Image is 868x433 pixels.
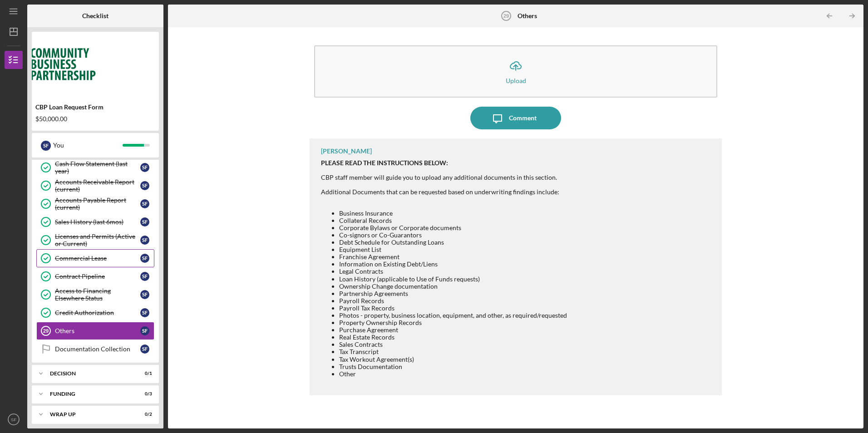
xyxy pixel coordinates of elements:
[50,412,129,417] div: Wrap up
[339,224,567,231] li: Corporate Bylaws or Corporate documents
[321,174,567,181] div: CBP staff member will guide you to upload any additional documents in this section.
[41,141,51,151] div: S F
[55,233,140,247] div: Licenses and Permits (Active or Current)
[55,273,140,280] div: Contract Pipeline
[339,363,567,370] li: Trusts Documentation
[36,249,154,267] a: Commercial LeaseSF
[339,239,567,246] li: Debt Schedule for Outstanding Loans
[43,328,49,334] tspan: 29
[339,210,567,217] li: Business Insurance
[36,267,154,285] a: Contract PipelineSF
[140,199,149,208] div: S F
[321,159,448,167] strong: PLEASE READ THE INSTRUCTIONS BELOW:
[140,181,149,190] div: S F
[140,236,149,245] div: S F
[36,195,154,213] a: Accounts Payable Report (current)SF
[35,115,155,123] div: $50,000.00
[339,341,567,348] li: Sales Contracts
[140,254,149,263] div: S F
[55,178,140,193] div: Accounts Receivable Report (current)
[339,312,567,319] li: Photos - property, business location, equipment, and other, as required/requested
[339,305,567,312] li: Payroll Tax Records
[55,255,140,262] div: Commercial Lease
[55,309,140,316] div: Credit Authorization
[339,261,567,268] li: Information on Existing Debt/Liens
[136,391,152,397] div: 0 / 3
[35,103,155,111] div: CBP Loan Request Form
[339,231,567,239] li: Co-signors or Co-Guarantors
[140,290,149,299] div: S F
[506,77,526,84] div: Upload
[36,213,154,231] a: Sales History (last 6mos)SF
[55,287,140,302] div: Access to Financing Elsewhere Status
[50,371,129,376] div: Decision
[50,391,129,397] div: Funding
[140,308,149,317] div: S F
[339,253,567,261] li: Franchise Agreement
[140,272,149,281] div: S F
[36,304,154,322] a: Credit AuthorizationSF
[36,177,154,195] a: Accounts Receivable Report (current)SF
[55,160,140,175] div: Cash Flow Statement (last year)
[503,13,508,19] tspan: 29
[339,326,567,334] li: Purchase Agreement
[339,356,567,363] li: Tax Workout Agreement(s)
[339,370,567,378] li: Other
[36,322,154,340] a: 29OthersSF
[32,36,159,91] img: Product logo
[140,217,149,226] div: S F
[339,348,567,355] li: Tax Transcript
[339,268,567,275] li: Legal Contracts
[55,197,140,211] div: Accounts Payable Report (current)
[470,107,561,129] button: Comment
[11,417,16,422] text: SF
[36,285,154,304] a: Access to Financing Elsewhere StatusSF
[36,340,154,358] a: Documentation CollectionSF
[339,217,567,224] li: Collateral Records
[140,326,149,335] div: S F
[55,218,140,226] div: Sales History (last 6mos)
[82,12,108,20] b: Checklist
[140,163,149,172] div: S F
[53,138,123,153] div: You
[5,410,23,428] button: SF
[314,45,717,98] button: Upload
[55,327,140,335] div: Others
[509,107,537,129] div: Comment
[339,246,567,253] li: Equipment List
[136,371,152,376] div: 0 / 1
[140,344,149,354] div: S F
[339,283,567,290] li: Ownership Change documentation
[339,334,567,341] li: Real Estate Records
[339,276,567,283] li: Loan History (applicable to Use of Funds requests)
[55,345,140,353] div: Documentation Collection
[339,319,567,326] li: Property Ownership Records
[339,297,567,305] li: Payroll Records
[36,231,154,249] a: Licenses and Permits (Active or Current)SF
[36,158,154,177] a: Cash Flow Statement (last year)SF
[339,290,567,297] li: Partnership Agreements
[136,412,152,417] div: 0 / 2
[321,188,567,196] div: Additional Documents that can be requested based on underwriting findings include:
[518,12,537,20] b: Others
[321,148,372,155] div: [PERSON_NAME]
